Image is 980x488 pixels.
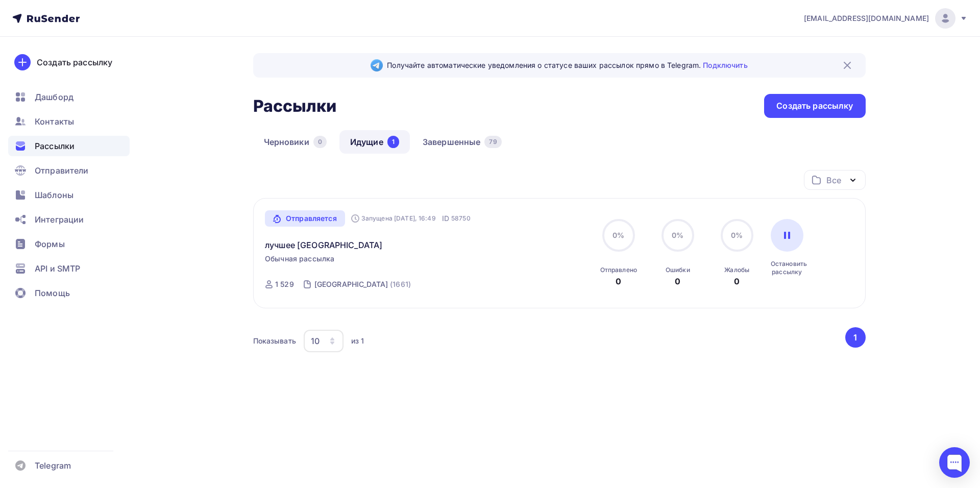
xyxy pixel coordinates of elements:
[412,130,512,154] a: Завершенные79
[313,276,412,292] a: [GEOGRAPHIC_DATA] (1661)
[35,262,80,275] span: API и SMTP
[35,164,89,177] span: Отправители
[339,130,410,154] a: Идущие1
[387,60,747,70] span: Получайте автоматические уведомления о статусе ваших рассылок прямо в Telegram.
[666,266,690,274] div: Ошибки
[675,275,680,287] div: 0
[37,56,112,68] div: Создать рассылку
[253,336,296,346] div: Показывать
[731,231,743,239] span: 0%
[442,213,449,224] span: ID
[314,279,388,289] div: [GEOGRAPHIC_DATA]
[826,174,841,186] div: Все
[484,136,501,148] div: 79
[612,231,624,239] span: 0%
[265,239,382,251] a: лучшее [GEOGRAPHIC_DATA]
[351,214,436,223] div: Запущена [DATE], 16:49
[390,279,411,289] div: (1661)
[35,140,75,152] span: Рассылки
[451,213,471,224] span: 58750
[845,327,866,348] button: Go to page 1
[804,13,929,23] span: [EMAIL_ADDRESS][DOMAIN_NAME]
[351,336,364,346] div: из 1
[734,275,740,287] div: 0
[771,260,803,276] div: Остановить рассылку
[265,254,334,264] span: Обычная рассылка
[35,287,70,299] span: Помощь
[35,91,73,103] span: Дашборд
[8,136,130,156] a: Рассылки
[600,266,637,274] div: Отправлено
[8,234,130,254] a: Формы
[804,8,968,29] a: [EMAIL_ADDRESS][DOMAIN_NAME]
[35,189,73,201] span: Шаблоны
[387,136,399,148] div: 1
[313,136,327,148] div: 0
[275,279,294,289] div: 1 529
[8,160,130,181] a: Отправители
[265,210,345,227] a: Отправляется
[703,61,747,69] a: Подключить
[8,87,130,107] a: Дашборд
[804,170,866,190] button: Все
[371,59,383,71] img: Telegram
[724,266,749,274] div: Жалобы
[35,238,65,250] span: Формы
[35,459,71,472] span: Telegram
[616,275,621,287] div: 0
[672,231,683,239] span: 0%
[303,329,344,353] button: 10
[35,115,74,128] span: Контакты
[35,213,84,226] span: Интеграции
[311,335,320,347] div: 10
[253,96,337,116] h2: Рассылки
[776,100,853,112] div: Создать рассылку
[843,327,866,348] ul: Pagination
[253,130,337,154] a: Черновики0
[8,111,130,132] a: Контакты
[8,185,130,205] a: Шаблоны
